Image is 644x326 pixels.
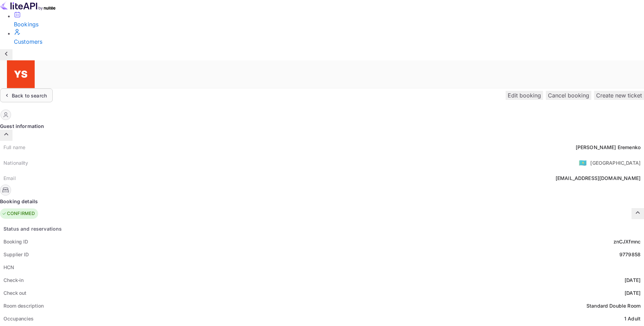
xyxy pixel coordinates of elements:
[14,37,644,46] div: Customers
[3,159,28,166] div: Nationality
[579,156,587,169] span: United States
[14,20,644,28] div: Bookings
[3,251,29,258] div: Supplier ID
[3,289,26,297] div: Check out
[3,144,25,151] div: Full name
[12,92,47,99] div: Back to search
[576,144,641,151] div: [PERSON_NAME] Eremenko
[3,238,28,245] div: Booking ID
[546,91,591,100] button: Cancel booking
[3,276,24,284] div: Check-in
[506,91,543,100] button: Edit booking
[3,302,43,309] div: Room description
[625,289,641,297] div: [DATE]
[590,159,641,166] div: [GEOGRAPHIC_DATA]
[7,60,35,88] img: Yandex Support
[613,238,641,245] div: znCJXfmnc
[3,174,16,182] div: Email
[2,210,35,217] div: CONFIRMED
[3,225,62,232] div: Status and reservations
[3,315,34,322] div: Occupancies
[625,276,641,284] div: [DATE]
[624,315,641,322] div: 1 Adult
[3,264,14,271] div: HCN
[14,28,644,46] a: Customers
[556,174,641,182] div: [EMAIL_ADDRESS][DOMAIN_NAME]
[594,91,644,100] button: Create new ticket
[586,302,641,309] div: Standard Double Room
[619,251,641,258] div: 9779858
[14,11,644,28] a: Bookings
